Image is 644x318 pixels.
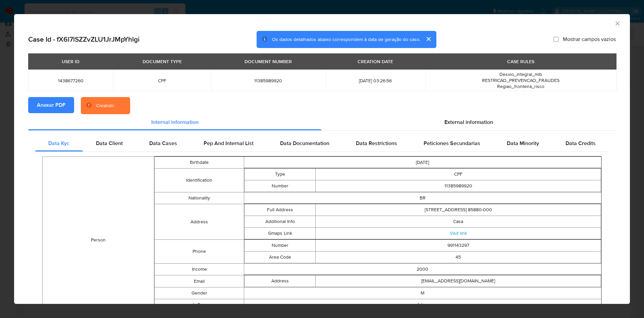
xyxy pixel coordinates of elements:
[244,240,316,252] td: Number
[14,14,630,304] div: closure-recommendation-modal
[614,20,620,26] button: Fechar a janela
[333,78,417,84] span: [DATE] 03:26:56
[244,264,601,275] td: 2000
[244,169,316,180] td: Type
[48,139,69,147] span: Data Kyc
[121,78,203,84] span: CPF
[356,139,397,147] span: Data Restrictions
[155,192,244,204] td: Nationality
[155,264,244,275] td: Income
[155,169,244,192] td: Identification
[316,169,601,180] td: CPF
[563,36,616,43] span: Mostrar campos vazios
[149,139,177,147] span: Data Cases
[280,139,329,147] span: Data Documentation
[244,299,601,311] td: false
[316,204,601,216] td: [STREET_ADDRESS] 85880-000
[316,275,601,287] td: [EMAIL_ADDRESS][DOMAIN_NAME]
[37,98,65,112] span: Anexar PDF
[28,97,74,113] button: Anexar PDF
[244,180,316,192] td: Number
[155,240,244,264] td: Phone
[354,56,397,67] div: CREATION DATE
[240,56,296,67] div: DOCUMENT NUMBER
[244,287,601,299] td: M
[553,37,559,42] input: Mostrar campos vazios
[155,204,244,240] td: Address
[316,216,601,228] td: Casa
[244,157,601,169] td: [DATE]
[219,78,317,84] span: 11385989920
[507,139,539,147] span: Data Minority
[155,157,244,169] td: Birthdate
[450,230,467,236] a: Visit link
[244,192,601,204] td: BR
[482,77,559,84] span: RESTRICAO_PREVENCAO_FRAUDES
[497,83,544,90] span: Regiao_fronteira_risco
[204,139,254,147] span: Pep And Internal List
[28,35,140,44] h2: Case Id - fX6l7lSZZvZLU1JrJMpYhlgi
[58,56,84,67] div: USER ID
[503,56,538,67] div: CASE RULES
[244,216,316,228] td: Additional Info
[155,299,244,311] td: Is Pep
[155,287,244,299] td: Gender
[420,31,436,47] button: cerrar
[139,56,186,67] div: DOCUMENT TYPE
[96,102,114,109] div: Creando
[36,78,105,84] span: 1438677260
[151,118,199,126] span: Internal information
[155,275,244,287] td: Email
[316,240,601,252] td: 991143297
[424,139,480,147] span: Peticiones Secundarias
[272,36,420,43] span: Os dados detalhados abaixo correspondem à data de geração do caso.
[244,204,316,216] td: Full Address
[244,228,316,239] td: Gmaps Link
[28,114,616,130] div: Detailed info
[566,139,596,147] span: Data Credits
[35,135,609,151] div: Detailed internal info
[316,180,601,192] td: 11385989920
[244,252,316,263] td: Area Code
[316,252,601,263] td: 45
[499,71,542,78] span: Desvio_integral_mlb
[244,275,316,287] td: Address
[96,139,123,147] span: Data Client
[444,118,493,126] span: External information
